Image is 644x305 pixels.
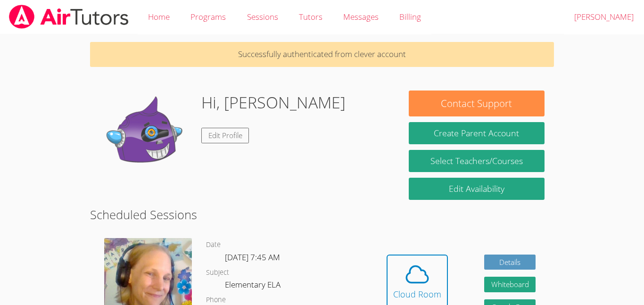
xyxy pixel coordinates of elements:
[409,122,545,144] button: Create Parent Account
[201,128,249,143] a: Edit Profile
[99,91,194,185] img: default.png
[90,42,554,67] p: Successfully authenticated from clever account
[484,277,536,292] button: Whiteboard
[206,239,221,251] dt: Date
[409,91,545,116] button: Contact Support
[409,178,545,200] a: Edit Availability
[225,278,282,294] dd: Elementary ELA
[484,255,536,270] a: Details
[201,91,346,115] h1: Hi, [PERSON_NAME]
[343,11,379,22] span: Messages
[393,288,441,301] div: Cloud Room
[225,252,280,263] span: [DATE] 7:45 AM
[409,150,545,172] a: Select Teachers/Courses
[8,5,130,29] img: airtutors_banner-c4298cdbf04f3fff15de1276eac7730deb9818008684d7c2e4769d2f7ddbe033.png
[90,206,554,223] h2: Scheduled Sessions
[206,267,229,279] dt: Subject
